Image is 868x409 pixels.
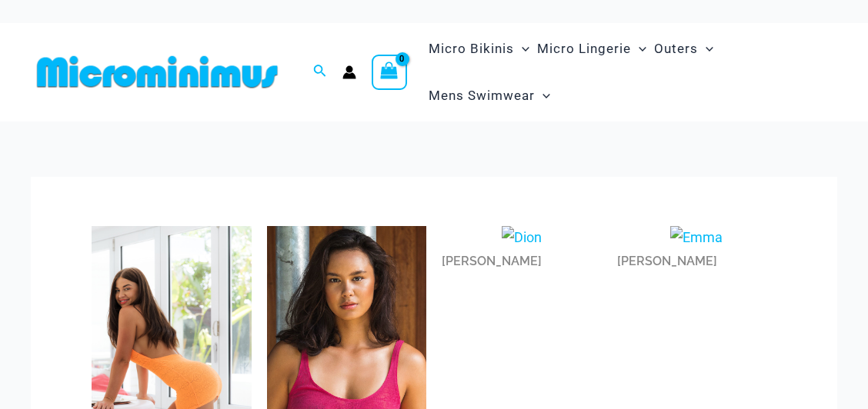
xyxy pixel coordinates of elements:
[698,29,713,68] span: Menu Toggle
[425,72,554,119] a: Mens SwimwearMenu ToggleMenu Toggle
[342,65,356,79] a: Account icon link
[617,226,777,275] a: Emma[PERSON_NAME]
[533,25,650,72] a: Micro LingerieMenu ToggleMenu Toggle
[654,29,698,68] span: Outers
[422,23,837,121] nav: Site Navigation
[617,248,777,274] div: [PERSON_NAME]
[313,62,327,81] a: Search icon link
[537,29,631,68] span: Micro Lingerie
[670,226,723,249] img: Emma
[502,226,542,249] img: Dion
[442,248,602,274] div: [PERSON_NAME]
[429,29,514,68] span: Micro Bikinis
[631,29,646,68] span: Menu Toggle
[650,25,717,72] a: OutersMenu ToggleMenu Toggle
[372,55,407,90] a: View Shopping Cart, empty
[425,25,533,72] a: Micro BikinisMenu ToggleMenu Toggle
[31,55,284,89] img: MM SHOP LOGO FLAT
[429,76,535,115] span: Mens Swimwear
[514,29,529,68] span: Menu Toggle
[535,76,550,115] span: Menu Toggle
[442,226,602,275] a: Dion[PERSON_NAME]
